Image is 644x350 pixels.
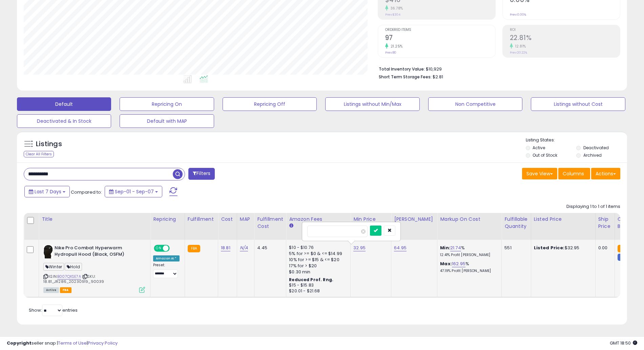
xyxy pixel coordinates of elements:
[534,245,565,251] b: Listed Price:
[36,139,62,149] h5: Listings
[428,97,522,111] button: Non Competitive
[433,74,443,80] span: $2.81
[223,97,317,111] button: Repricing Off
[440,269,496,273] p: 47.19% Profit [PERSON_NAME]
[353,245,366,251] a: 32.95
[105,186,162,197] button: Sep-01 - Sep-07
[325,97,419,111] button: Listings without Min/Max
[385,13,400,17] small: Prev: $304
[583,152,602,158] label: Archived
[188,245,200,252] small: FBA
[257,245,281,251] div: 4.45
[510,28,620,32] span: ROI
[440,245,496,257] div: %
[7,340,118,347] div: seller snap | |
[153,255,180,261] div: Amazon AI *
[169,246,180,251] span: OFF
[120,97,214,111] button: Repricing On
[35,188,61,195] span: Last 7 Days
[43,263,64,271] span: Winter
[394,245,407,251] a: 64.95
[29,307,78,313] span: Show: entries
[188,216,215,223] div: Fulfillment
[17,97,111,111] button: Default
[43,287,59,293] span: All listings currently available for purchase on Amazon
[289,288,345,294] div: $20.01 - $21.68
[385,51,396,55] small: Prev: 80
[289,257,345,263] div: 10% for >= $15 & <= $20
[440,260,452,267] b: Max:
[289,251,345,257] div: 5% for >= $0 & <= $14.99
[289,283,345,288] div: $15 - $15.83
[240,216,251,223] div: MAP
[153,263,180,278] div: Preset:
[55,245,137,259] b: Nike Pro Combat Hyperwarm Hydropull Hood (Black, OSFM)
[385,34,495,43] h2: 97
[385,28,495,32] span: Ordered Items
[510,51,527,55] small: Prev: 20.22%
[440,253,496,257] p: 12.41% Profit [PERSON_NAME]
[394,216,434,223] div: [PERSON_NAME]
[510,34,620,43] h2: 22.81%
[289,245,345,251] div: $10 - $10.76
[57,274,81,279] a: B007QXSE7A
[289,277,333,283] b: Reduced Prof. Rng.
[510,13,526,17] small: Prev: 0.00%
[440,261,496,273] div: %
[379,66,425,72] b: Total Inventory Value:
[58,340,87,346] a: Terms of Use
[388,6,403,11] small: 36.78%
[437,213,502,240] th: The percentage added to the cost of goods (COGS) that forms the calculator for Min & Max prices.
[353,216,388,223] div: Min Price
[221,216,234,223] div: Cost
[598,216,612,230] div: Ship Price
[153,216,182,223] div: Repricing
[440,216,499,223] div: Markup on Cost
[43,245,53,258] img: 316sgsrO5fL._SL40_.jpg
[388,44,403,49] small: 21.25%
[289,223,293,229] small: Amazon Fees.
[17,114,111,128] button: Deactivated & In Stock
[43,274,104,284] span: | SKU: 18.81_JR286_20230919_90039
[240,245,248,251] a: N/A
[257,216,283,230] div: Fulfillment Cost
[526,137,627,143] p: Listing States:
[221,245,230,251] a: 18.81
[513,44,526,49] small: 12.81%
[618,254,631,261] small: FBM
[522,168,557,179] button: Save View
[42,216,147,223] div: Title
[24,151,54,157] div: Clear All Filters
[598,245,609,251] div: 0.00
[65,263,82,271] span: Hold
[504,216,528,230] div: Fulfillable Quantity
[591,168,620,179] button: Actions
[534,245,590,251] div: $32.95
[379,74,432,80] b: Short Term Storage Fees:
[504,245,525,251] div: 551
[115,188,154,195] span: Sep-01 - Sep-07
[188,168,215,180] button: Filters
[618,245,630,252] small: FBA
[610,340,637,346] span: 2025-09-15 18:50 GMT
[88,340,118,346] a: Privacy Policy
[534,216,593,223] div: Listed Price
[450,245,461,251] a: 21.74
[71,189,102,195] span: Compared to:
[24,186,70,197] button: Last 7 Days
[452,260,465,267] a: 162.95
[60,287,71,293] span: FBA
[154,246,163,251] span: ON
[289,216,348,223] div: Amazon Fees
[43,245,145,292] div: ASIN:
[379,64,615,73] li: $10,929
[583,145,609,151] label: Deactivated
[440,245,450,251] b: Min:
[289,269,345,275] div: $0.30 min
[558,168,590,179] button: Columns
[533,145,545,151] label: Active
[531,97,625,111] button: Listings without Cost
[563,170,584,177] span: Columns
[533,152,557,158] label: Out of Stock
[289,263,345,269] div: 17% for > $20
